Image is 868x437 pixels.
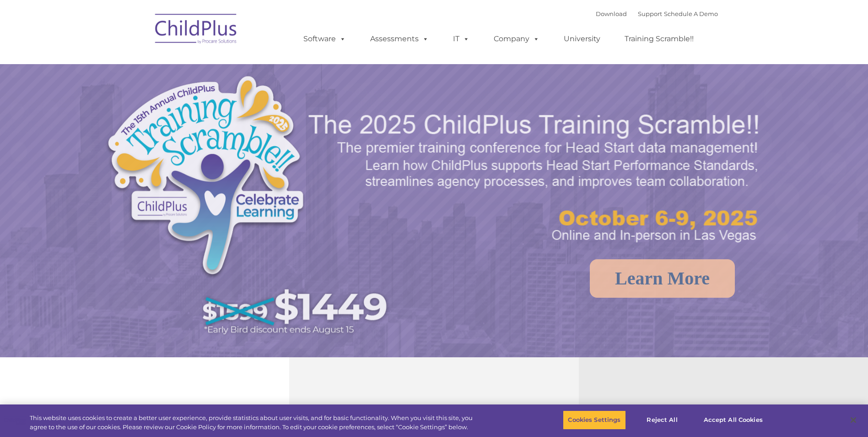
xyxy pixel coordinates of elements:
[596,10,627,17] a: Download
[634,410,691,430] button: Reject All
[294,30,355,48] a: Software
[361,30,438,48] a: Assessments
[843,410,863,430] button: Close
[555,30,609,48] a: University
[30,414,477,432] div: This website uses cookies to create a better user experience, provide statistics about user visit...
[151,7,242,53] img: ChildPlus by Procare Solutions
[563,410,625,430] button: Cookies Settings
[699,410,768,430] button: Accept All Cookies
[664,10,718,17] a: Schedule A Demo
[485,30,549,48] a: Company
[590,259,735,298] a: Learn More
[615,30,703,48] a: Training Scramble!!
[638,10,662,17] a: Support
[444,30,479,48] a: IT
[596,10,718,17] font: |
